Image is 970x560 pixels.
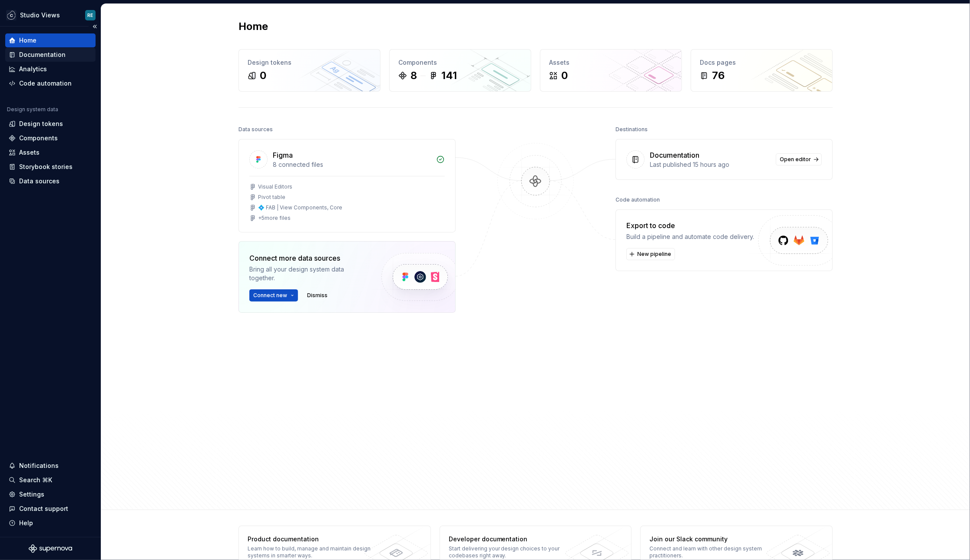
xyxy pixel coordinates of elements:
a: Settings [5,487,96,501]
button: New pipeline [626,248,675,260]
a: Components [5,131,96,145]
div: Components [398,58,522,67]
span: Dismiss [307,292,328,299]
div: 8 connected files [273,160,431,169]
span: New pipeline [637,251,671,258]
button: Dismiss [303,289,331,302]
div: 76 [712,69,725,83]
div: Search ⌘K [19,476,52,484]
div: Developer documentation [449,535,575,543]
div: 8 [411,69,417,83]
a: Figma8 connected filesVisual EditorsPivot table💠 FAB | View Components, Core+5more files [238,139,456,232]
span: Open editor [780,156,811,163]
div: Code automation [616,194,660,206]
h2: Home [238,20,268,33]
div: 0 [260,69,266,83]
div: Join our Slack community [649,535,776,543]
div: 💠 FAB | View Components, Core [258,204,342,211]
a: Home [5,33,96,47]
div: Start delivering your design choices to your codebases right away. [449,545,575,559]
a: Open editor [776,153,822,166]
a: Docs pages76 [691,49,833,92]
a: Analytics [5,62,96,76]
button: Search ⌘K [5,473,96,487]
a: Code automation [5,76,96,90]
div: Data sources [19,177,60,186]
div: Export to code [626,220,754,231]
a: Data sources [5,174,96,188]
div: Code automation [19,79,72,88]
a: Design tokens [5,117,96,131]
button: Notifications [5,459,96,473]
div: Analytics [19,65,47,73]
div: 141 [441,69,457,83]
a: Design tokens0 [238,49,381,92]
div: Notifications [19,461,59,470]
button: Collapse sidebar [89,20,101,33]
button: Contact support [5,502,96,516]
div: Learn how to build, manage and maintain design systems in smarter ways. [248,545,374,559]
div: 0 [561,69,568,83]
div: Documentation [19,50,66,59]
svg: Supernova Logo [29,544,72,553]
div: Assets [19,148,40,157]
a: Documentation [5,48,96,62]
div: Home [19,36,36,45]
div: Docs pages [700,58,824,67]
div: Data sources [238,123,273,136]
a: Assets0 [540,49,682,92]
div: Design tokens [248,58,371,67]
div: Assets [549,58,673,67]
div: Product documentation [248,535,374,543]
button: Connect new [249,289,298,302]
button: Studio ViewsRE [2,6,99,24]
img: f5634f2a-3c0d-4c0b-9dc3-3862a3e014c7.png [6,10,17,20]
div: Help [19,519,33,527]
div: RE [88,12,93,19]
div: Studio Views [20,11,60,20]
div: + 5 more files [258,215,291,222]
a: Components8141 [389,49,531,92]
div: Storybook stories [19,162,73,171]
div: Design system data [7,106,58,113]
div: Contact support [19,504,68,513]
button: Help [5,516,96,530]
div: Connect more data sources [249,253,367,263]
div: Visual Editors [258,183,292,190]
div: Documentation [650,150,699,160]
a: Storybook stories [5,160,96,174]
div: Figma [273,150,293,160]
div: Connect and learn with other design system practitioners. [649,545,776,559]
div: Bring all your design system data together. [249,265,367,282]
span: Connect new [253,292,287,299]
div: Last published 15 hours ago [650,160,771,169]
div: Destinations [616,123,648,136]
div: Settings [19,490,44,499]
div: Design tokens [19,119,63,128]
a: Assets [5,146,96,159]
div: Components [19,134,58,142]
div: Build a pipeline and automate code delivery. [626,232,754,241]
div: Pivot table [258,194,285,201]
